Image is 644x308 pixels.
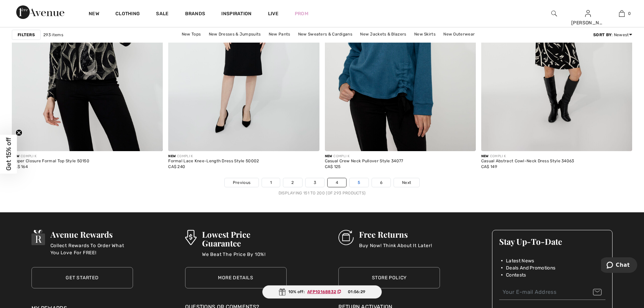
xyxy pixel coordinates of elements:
span: New [12,154,19,158]
div: : Newest [593,32,632,38]
img: My Bag [619,9,625,18]
h3: Lowest Price Guarantee [202,230,287,247]
p: Buy Now! Think About It Later! [359,242,432,256]
img: 1ère Avenue [16,5,64,19]
div: COMPLI K [12,154,89,159]
div: Casual Crew Neck Pullover Style 34077 [325,159,403,164]
a: Previous [225,178,259,187]
iframe: Opens a widget where you can chat to one of our agents [601,257,637,274]
button: Close teaser [16,129,22,136]
span: Inspiration [221,11,251,18]
span: Next [402,180,411,186]
a: New Sweaters & Cardigans [295,30,356,39]
nav: Page navigation [12,178,632,196]
span: CA$ 240 [168,164,185,169]
h3: Free Returns [359,230,432,239]
a: New [89,11,99,18]
a: 0 [605,9,638,18]
span: New [481,154,489,158]
span: Get 15% off [5,138,13,171]
a: Clothing [115,11,140,18]
input: Your E-mail Address [499,285,605,300]
a: New Skirts [411,30,439,39]
a: 6 [372,178,391,187]
img: search the website [551,9,557,18]
a: 3 [306,178,324,187]
p: Collect Rewards To Order What You Love For FREE! [50,242,133,256]
div: 10% off: [262,285,382,299]
span: 0 [628,10,631,17]
h3: Stay Up-To-Date [499,237,605,246]
span: Latest News [506,257,534,264]
div: COMPLI K [325,154,403,159]
span: CA$ 164 [12,164,28,169]
a: 4 [328,178,346,187]
span: Previous [233,180,250,186]
img: Lowest Price Guarantee [185,230,197,245]
div: Casual Abstract Cowl-Neck Dress Style 34063 [481,159,574,164]
img: My Info [585,9,591,18]
a: Sale [156,11,169,18]
ins: AFP10168832 [307,289,336,294]
a: 5 [350,178,368,187]
span: New [325,154,332,158]
span: CA$ 149 [481,164,497,169]
a: 2 [283,178,302,187]
a: Prom [295,10,308,17]
a: Get Started [31,267,133,288]
a: Live [268,10,279,17]
span: CA$ 125 [325,164,341,169]
div: Displaying 151 to 200 (of 293 products) [12,190,632,196]
span: New [168,154,176,158]
a: Brands [185,11,205,18]
div: [PERSON_NAME] [571,19,604,26]
span: 293 items [43,32,63,38]
img: Gift.svg [279,288,286,295]
strong: Sort By [593,32,612,37]
a: 1 [262,178,280,187]
h3: Avenue Rewards [50,230,133,239]
div: COMPLI K [168,154,259,159]
div: COMPLI K [481,154,574,159]
div: Formal Lace Knee-Length Dress Style 50002 [168,159,259,164]
a: New Dresses & Jumpsuits [205,30,264,39]
a: New Jackets & Blazers [357,30,409,39]
a: New Outerwear [440,30,478,39]
span: Deals And Promotions [506,264,555,271]
a: Store Policy [338,267,440,288]
a: New Tops [178,30,204,39]
a: More Details [185,267,287,288]
img: Avenue Rewards [31,230,45,245]
a: Next [394,178,419,187]
div: Zipper Closure Formal Top Style 50150 [12,159,89,164]
p: We Beat The Price By 10%! [202,251,287,264]
a: Sign In [585,10,591,17]
img: Free Returns [338,230,354,245]
a: New Pants [265,30,294,39]
span: 01:56:29 [348,289,365,295]
span: Contests [506,271,526,279]
strong: Filters [18,32,35,38]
